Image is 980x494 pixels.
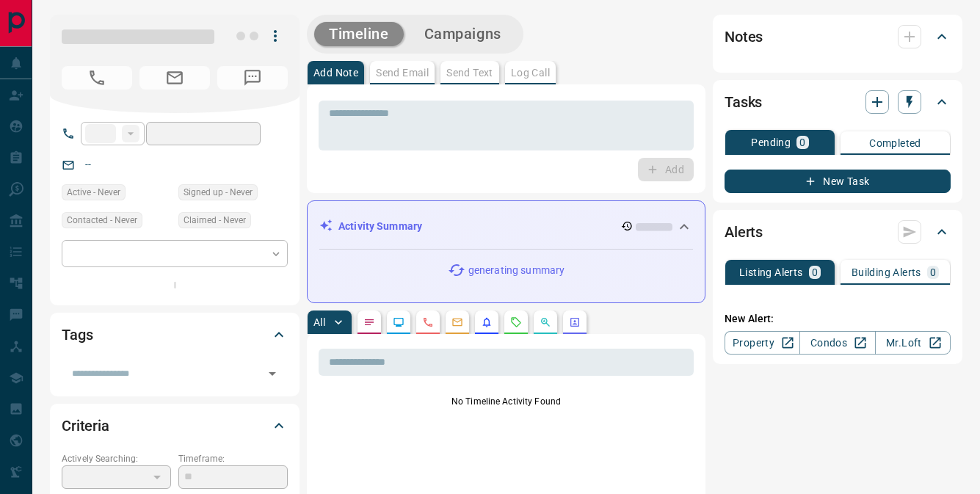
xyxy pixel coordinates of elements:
[62,408,288,443] div: Criteria
[875,331,951,355] a: Mr.Loft
[319,213,693,240] div: Activity Summary
[67,185,120,200] span: Active - Never
[62,66,132,90] span: No Number
[422,316,434,328] svg: Calls
[85,159,91,170] a: --
[184,213,246,228] span: Claimed - Never
[62,452,171,465] p: Actively Searching:
[363,316,375,328] svg: Notes
[262,363,283,384] button: Open
[725,19,951,54] div: Notes
[812,267,818,277] p: 0
[869,138,921,148] p: Completed
[62,323,92,346] h2: Tags
[725,311,951,327] p: New Alert:
[67,213,137,228] span: Contacted - Never
[338,219,422,234] p: Activity Summary
[739,267,803,277] p: Listing Alerts
[852,267,921,277] p: Building Alerts
[139,66,210,90] span: No Email
[725,170,951,193] button: New Task
[799,137,805,148] p: 0
[451,316,463,328] svg: Emails
[725,220,763,244] h2: Alerts
[725,331,800,355] a: Property
[319,395,694,408] p: No Timeline Activity Found
[725,84,951,120] div: Tasks
[62,414,109,437] h2: Criteria
[468,263,565,278] p: generating summary
[393,316,404,328] svg: Lead Browsing Activity
[569,316,581,328] svg: Agent Actions
[481,316,493,328] svg: Listing Alerts
[62,317,288,352] div: Tags
[217,66,288,90] span: No Number
[314,22,404,46] button: Timeline
[725,25,763,48] h2: Notes
[410,22,516,46] button: Campaigns
[184,185,253,200] span: Signed up - Never
[313,317,325,327] p: All
[725,90,762,114] h2: Tasks
[799,331,875,355] a: Condos
[540,316,551,328] svg: Opportunities
[313,68,358,78] p: Add Note
[751,137,791,148] p: Pending
[930,267,936,277] p: 0
[510,316,522,328] svg: Requests
[178,452,288,465] p: Timeframe:
[725,214,951,250] div: Alerts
